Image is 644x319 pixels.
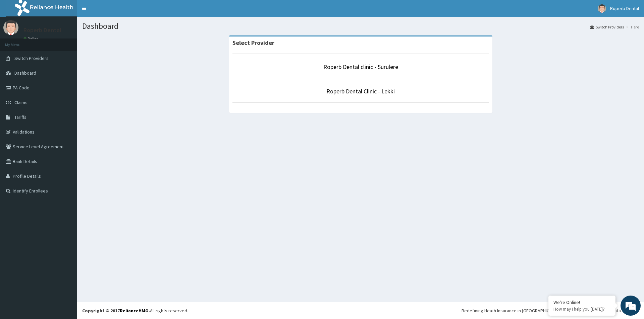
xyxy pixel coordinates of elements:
a: Online [23,36,40,41]
span: Dashboard [14,70,36,76]
span: Roperb Dental [610,5,639,11]
a: Switch Providers [590,24,624,30]
div: We're Online! [553,299,610,305]
span: Tariffs [14,114,26,120]
li: Here [625,24,639,30]
p: Roperb Dental [23,27,61,33]
strong: Copyright © 2017 . [82,308,150,314]
div: Redefining Heath Insurance in [GEOGRAPHIC_DATA] using Telemedicine and Data Science! [462,307,639,314]
a: RelianceHMO [120,308,149,314]
span: Claims [14,99,28,105]
img: User Image [3,20,18,35]
img: User Image [598,4,606,13]
footer: All rights reserved. [77,302,644,319]
span: Switch Providers [14,55,49,61]
p: How may I help you today? [553,306,610,312]
a: Roperb Dental Clinic - Lekki [326,87,395,95]
strong: Select Provider [232,39,274,47]
h1: Dashboard [82,22,639,30]
a: Roperb Dental clinic - Surulere [323,63,398,71]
